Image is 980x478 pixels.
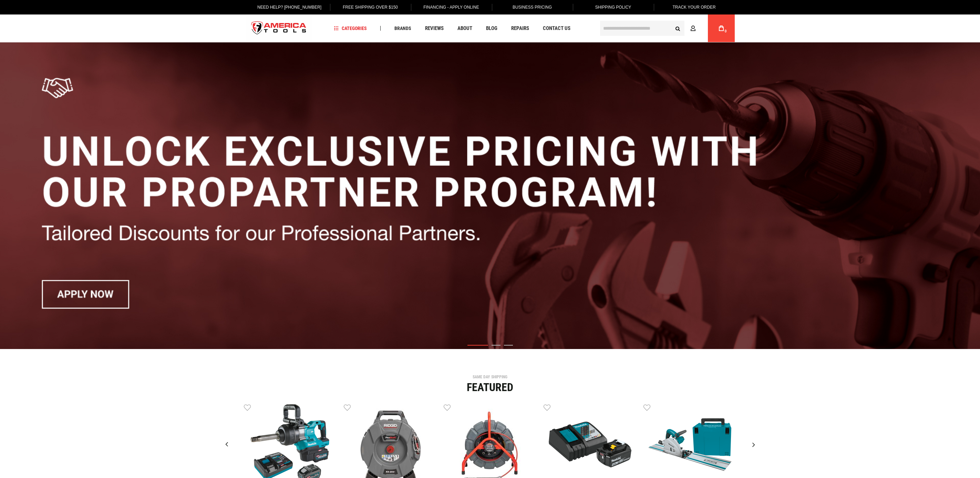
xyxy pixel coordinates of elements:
[483,24,501,33] a: Blog
[454,24,475,33] a: About
[422,24,447,33] a: Reviews
[486,26,497,31] span: Blog
[543,26,570,31] span: Contact Us
[457,26,472,31] span: About
[671,22,684,35] button: Search
[246,16,312,41] img: America Tools
[511,26,529,31] span: Repairs
[725,29,727,33] span: 0
[595,5,631,10] span: Shipping Policy
[394,26,411,31] span: Brands
[246,16,312,41] a: store logo
[244,375,736,379] div: SAME DAY SHIPPING
[218,436,235,453] div: Previous slide
[540,24,574,33] a: Contact Us
[508,24,532,33] a: Repairs
[425,26,444,31] span: Reviews
[745,436,762,453] div: Next slide
[331,24,370,33] a: Categories
[391,24,414,33] a: Brands
[715,14,728,42] a: 0
[334,26,367,31] span: Categories
[244,382,736,393] div: Featured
